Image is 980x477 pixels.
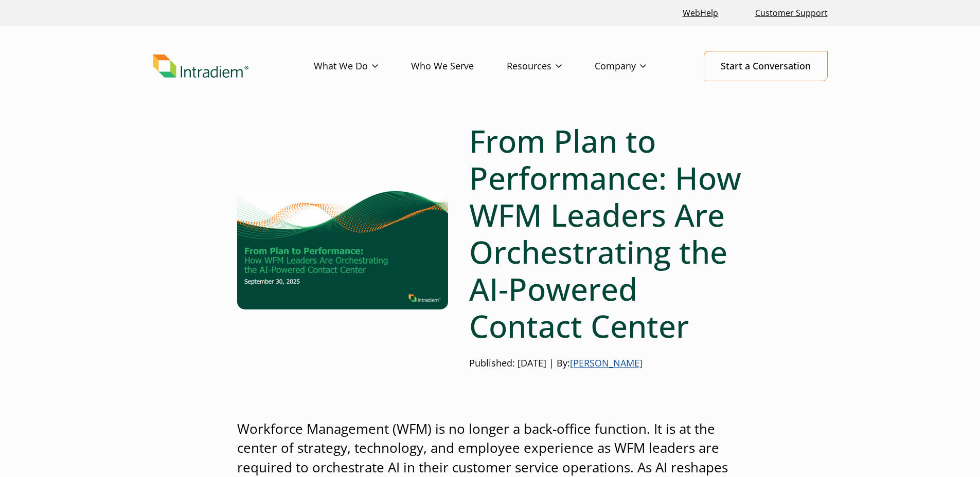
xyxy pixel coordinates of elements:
[314,51,411,81] a: What We Do
[469,357,743,370] p: Published: [DATE] | By:
[153,54,248,78] img: Intradiem
[751,2,832,24] a: Customer Support
[704,51,828,81] a: Start a Conversation
[507,51,595,81] a: Resources
[595,51,679,81] a: Company
[411,51,507,81] a: Who We Serve
[469,122,743,344] h1: From Plan to Performance: How WFM Leaders Are Orchestrating the AI-Powered Contact Center
[570,357,643,369] a: [PERSON_NAME]
[153,54,314,78] a: Link to homepage of Intradiem
[679,2,722,24] a: Link opens in a new window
